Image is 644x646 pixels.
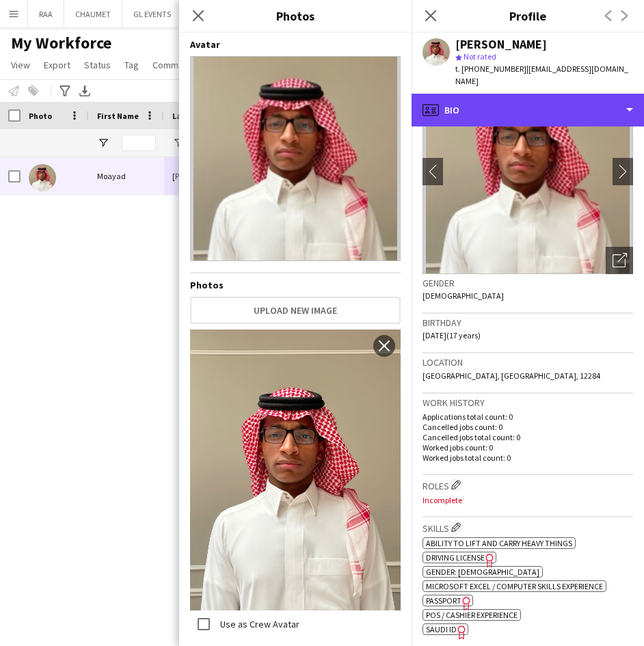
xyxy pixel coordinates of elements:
span: t. [PHONE_NUMBER] [455,64,526,74]
button: Upload new image [190,297,401,324]
span: Last Name [172,111,213,121]
div: [PERSON_NAME] [455,38,547,51]
h3: Location [422,356,633,368]
span: View [11,59,30,71]
span: [DEMOGRAPHIC_DATA] [422,291,504,301]
img: Moayad Mazen [29,164,56,191]
h4: Photos [190,279,401,291]
button: GL EVENTS [122,1,183,27]
span: [GEOGRAPHIC_DATA], [GEOGRAPHIC_DATA], 12284 [422,371,600,381]
h3: Profile [412,7,644,25]
span: | [EMAIL_ADDRESS][DOMAIN_NAME] [455,64,628,86]
app-action-btn: Advanced filters [57,83,73,99]
span: [DATE] (17 years) [422,330,481,340]
span: POS / Cashier experience [426,610,518,620]
p: Applications total count: 0 [422,412,633,422]
p: Worked jobs total count: 0 [422,453,633,463]
img: Crew avatar [190,56,401,261]
span: Driving License [426,552,485,563]
h3: Roles [422,478,633,492]
button: Open Filter Menu [172,137,185,149]
button: CHAUMET [64,1,122,27]
p: Incomplete [422,495,633,505]
p: Cancelled jobs count: 0 [422,422,633,432]
p: Worked jobs count: 0 [422,442,633,453]
span: Ability to lift and carry heavy things [426,538,572,548]
h4: Avatar [190,38,401,51]
span: Not rated [464,51,496,62]
span: Status [84,59,111,71]
p: Cancelled jobs total count: 0 [422,432,633,442]
a: Export [38,56,76,74]
img: Crew avatar or photo [422,69,633,274]
button: RAA [28,1,64,27]
button: Open Filter Menu [97,137,109,149]
span: Microsoft Excel / Computer skills experience [426,581,603,591]
span: Comms [152,59,183,71]
div: Open photos pop-in [606,247,633,274]
label: Use as Crew Avatar [217,618,299,630]
h3: Work history [422,396,633,409]
app-action-btn: Export XLSX [77,83,93,99]
span: First Name [97,111,139,121]
h3: Gender [422,277,633,289]
a: Tag [119,56,144,74]
span: SAUDI ID [426,624,457,634]
div: [PERSON_NAME] [164,157,239,195]
span: Export [44,59,70,71]
div: Bio [412,94,644,126]
a: Status [79,56,116,74]
input: First Name Filter Input [122,135,156,151]
span: Tag [124,59,139,71]
span: Photo [29,111,52,121]
span: Gender: [DEMOGRAPHIC_DATA] [426,567,539,577]
h3: Skills [422,520,633,535]
a: View [5,56,36,74]
h3: Birthday [422,317,633,329]
a: Comms [147,56,189,74]
img: Crew photo 1101037 [190,329,401,610]
span: Passport [426,595,461,606]
div: Moayad [89,157,164,195]
h3: Photos [179,7,412,25]
span: My Workforce [11,33,111,53]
